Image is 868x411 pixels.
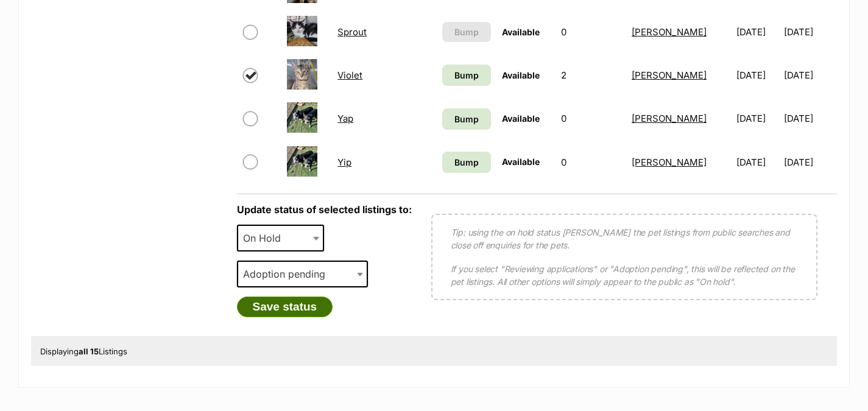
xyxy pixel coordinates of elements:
[237,261,368,287] span: Adoption pending
[442,152,490,173] a: Bump
[732,11,783,53] td: [DATE]
[732,54,783,96] td: [DATE]
[454,156,479,169] span: Bump
[337,26,367,38] a: Sprout
[40,346,127,356] span: Displaying Listings
[502,70,540,80] span: Available
[556,141,626,183] td: 0
[632,113,707,124] a: [PERSON_NAME]
[442,108,490,130] a: Bump
[454,69,479,82] span: Bump
[337,69,362,81] a: Violet
[632,26,707,38] a: [PERSON_NAME]
[237,203,412,216] label: Update status of selected listings to:
[237,297,333,317] button: Save status
[442,65,490,86] a: Bump
[556,97,626,139] td: 0
[784,141,836,183] td: [DATE]
[454,113,479,125] span: Bump
[451,262,798,288] p: If you select "Reviewing applications" or "Adoption pending", this will be reflected on the pet l...
[784,97,836,139] td: [DATE]
[632,69,707,81] a: [PERSON_NAME]
[237,225,325,251] span: On Hold
[451,226,798,251] p: Tip: using the on hold status [PERSON_NAME] the pet listings from public searches and close off e...
[337,156,351,168] a: Yip
[337,113,353,124] a: Yap
[784,54,836,96] td: [DATE]
[556,11,626,53] td: 0
[442,22,490,42] button: Bump
[502,113,540,124] span: Available
[502,27,540,37] span: Available
[732,141,783,183] td: [DATE]
[454,26,479,38] span: Bump
[556,54,626,96] td: 2
[79,346,99,356] strong: all 15
[502,156,540,167] span: Available
[632,156,707,168] a: [PERSON_NAME]
[732,97,783,139] td: [DATE]
[238,265,337,283] span: Adoption pending
[784,11,836,53] td: [DATE]
[238,230,293,247] span: On Hold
